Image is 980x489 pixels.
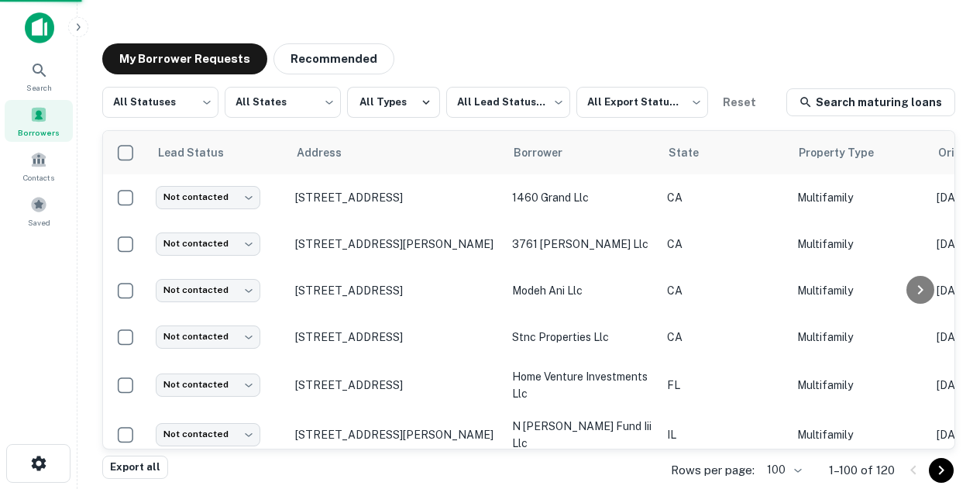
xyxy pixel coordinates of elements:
p: CA [667,189,782,206]
p: Multifamily [797,377,921,394]
p: n [PERSON_NAME] fund iii llc [512,418,652,452]
div: All States [225,82,341,122]
th: State [659,131,789,174]
p: 1–100 of 120 [829,461,895,480]
p: [STREET_ADDRESS] [295,191,497,205]
p: Multifamily [797,236,921,253]
div: All Statuses [102,82,218,122]
div: Not contacted [156,279,260,301]
p: CA [667,282,782,299]
div: Not contacted [156,423,260,446]
a: Search [5,55,73,97]
p: stnc properties llc [512,329,652,346]
div: All Lead Statuses [446,82,570,122]
span: Saved [28,216,50,229]
span: Property Type [799,143,894,162]
a: Saved [5,190,73,232]
span: Search [26,81,52,94]
button: All Types [347,87,440,118]
th: Property Type [789,131,929,174]
p: Multifamily [797,282,921,299]
p: CA [667,236,782,253]
div: Not contacted [156,374,260,396]
img: capitalize-icon.png [25,12,54,43]
button: Reset [714,87,764,118]
a: Contacts [5,145,73,187]
p: 1460 grand llc [512,189,652,206]
p: [STREET_ADDRESS][PERSON_NAME] [295,237,497,251]
span: Lead Status [157,143,244,162]
p: Multifamily [797,426,921,443]
div: Not contacted [156,325,260,348]
p: [STREET_ADDRESS] [295,284,497,298]
button: My Borrower Requests [102,43,267,74]
span: Borrower [514,143,583,162]
p: CA [667,329,782,346]
p: FL [667,377,782,394]
p: [STREET_ADDRESS][PERSON_NAME] [295,428,497,442]
span: State [669,143,719,162]
div: All Export Statuses [576,82,708,122]
p: Multifamily [797,189,921,206]
button: Export all [102,456,168,479]
a: Search maturing loans [786,88,955,116]
th: Borrower [504,131,659,174]
p: home venture investments llc [512,368,652,402]
div: Not contacted [156,186,260,208]
span: Contacts [23,171,54,184]
p: Rows per page: [671,461,755,480]
th: Address [287,131,504,174]
p: [STREET_ADDRESS] [295,330,497,344]
div: 100 [761,459,804,481]
div: Not contacted [156,232,260,255]
p: modeh ani llc [512,282,652,299]
button: Recommended [273,43,394,74]
a: Borrowers [5,100,73,142]
button: Go to next page [929,458,954,483]
p: [STREET_ADDRESS] [295,378,497,392]
p: IL [667,426,782,443]
p: Multifamily [797,329,921,346]
span: Address [297,143,362,162]
th: Lead Status [148,131,287,174]
span: Borrowers [18,126,60,139]
p: 3761 [PERSON_NAME] llc [512,236,652,253]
